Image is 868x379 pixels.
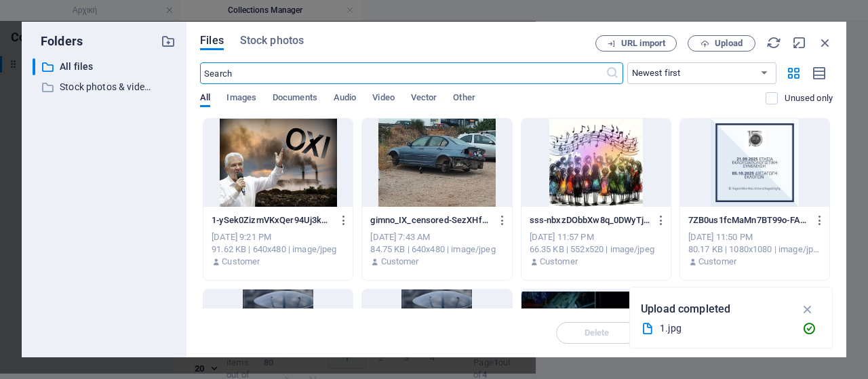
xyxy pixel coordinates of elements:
[200,33,224,49] span: Files
[595,35,677,52] button: URL import
[372,89,394,108] span: Video
[212,243,344,256] div: 91.62 KB | 640x480 | image/jpeg
[240,33,304,49] span: Stock photos
[33,79,151,96] div: Stock photos & videos
[334,89,356,108] span: Audio
[698,256,736,268] p: Customer
[161,34,176,49] i: Create new folder
[688,35,755,52] button: Upload
[200,89,210,108] span: All
[273,89,317,108] span: Documents
[60,79,151,95] p: Stock photos & videos
[621,39,665,47] span: URL import
[212,214,332,226] p: 1-ySek0ZizmVKxQer94Uj3kg.jpg
[370,243,503,256] div: 84.75 KB | 640x480 | image/jpeg
[641,300,730,318] p: Upload completed
[453,89,475,108] span: Other
[60,59,151,75] p: All files
[530,214,650,226] p: sss-nbxzDObbXw8q_0DWyTjbHQ.jpg
[766,35,781,50] i: Reload
[715,39,743,47] span: Upload
[411,89,437,108] span: Vector
[212,231,344,243] div: [DATE] 9:21 PM
[200,62,605,84] input: Search
[540,256,578,268] p: Customer
[785,92,833,104] p: Displays only files that are not in use on the website. Files added during this session can still...
[818,35,833,50] i: Close
[33,58,35,75] div: ​
[530,243,663,256] div: 66.35 KB | 552x520 | image/jpeg
[370,231,503,243] div: [DATE] 7:43 AM
[688,243,821,256] div: 80.17 KB | 1080x1080 | image/jpeg
[381,256,419,268] p: Customer
[688,214,809,226] p: 7ZB0us1fcMaMn7BT99o-FA.jpg
[222,256,260,268] p: Customer
[33,79,176,96] div: Stock photos & videos
[530,231,663,243] div: [DATE] 11:57 PM
[660,321,791,336] div: 1.jpg
[792,35,807,50] i: Minimize
[33,33,83,50] p: Folders
[370,214,491,226] p: gimno_IX_censored-SezXHf8j4GDJ73zN4lUcQA.jpg
[226,89,256,108] span: Images
[688,231,821,243] div: [DATE] 11:50 PM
